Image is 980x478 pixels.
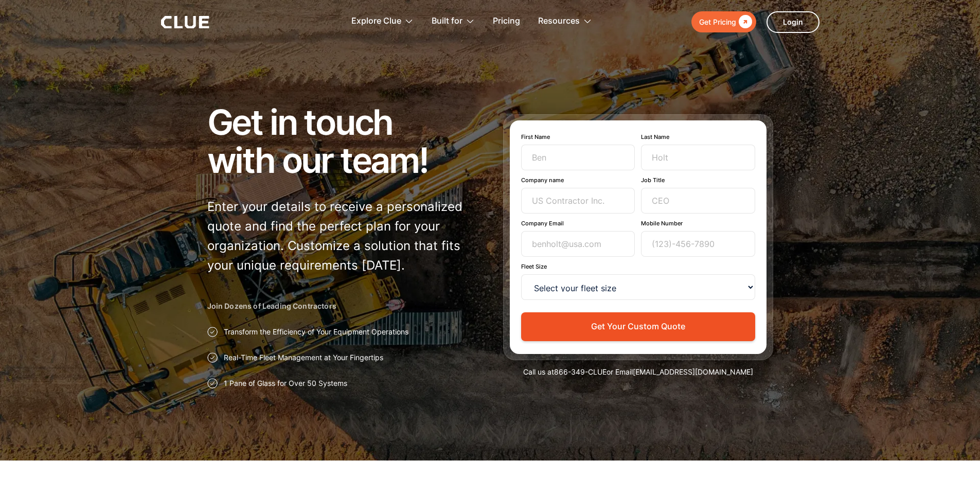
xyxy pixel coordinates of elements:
input: Holt [641,145,755,170]
label: Mobile Number [641,220,755,227]
img: Approval checkmark icon [207,327,218,337]
div: Built for [432,5,475,38]
input: US Contractor Inc. [521,188,635,214]
a: Pricing [493,5,520,38]
a: Get Pricing [691,11,756,32]
p: Real-Time Fleet Management at Your Fingertips [224,352,383,363]
input: (123)-456-7890 [641,231,755,257]
p: Enter your details to receive a personalized quote and find the perfect plan for your organizatio... [207,197,477,275]
label: Fleet Size [521,263,755,270]
div: Explore Clue [351,5,401,38]
input: CEO [641,188,755,214]
div: Call us at or Email [503,367,773,377]
label: Job Title [641,176,755,184]
input: Ben [521,145,635,170]
div: Resources [538,5,592,38]
img: Approval checkmark icon [207,378,218,388]
img: Approval checkmark icon [207,352,218,363]
label: Last Name [641,133,755,140]
p: Transform the Efficiency of Your Equipment Operations [224,327,408,337]
div: Explore Clue [351,5,414,38]
div: Get Pricing [699,15,736,28]
a: [EMAIL_ADDRESS][DOMAIN_NAME] [633,367,753,376]
div: Resources [538,5,580,38]
a: Login [767,11,819,33]
a: 866-349-CLUE [554,367,607,376]
label: Company name [521,176,635,184]
button: Get Your Custom Quote [521,312,755,341]
label: First Name [521,133,635,140]
h2: Join Dozens of Leading Contractors [207,301,477,311]
label: Company Email [521,220,635,227]
input: benholt@usa.com [521,231,635,257]
div:  [736,15,752,28]
div: Built for [432,5,462,38]
h1: Get in touch with our team! [207,103,477,179]
p: 1 Pane of Glass for Over 50 Systems [224,378,347,388]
